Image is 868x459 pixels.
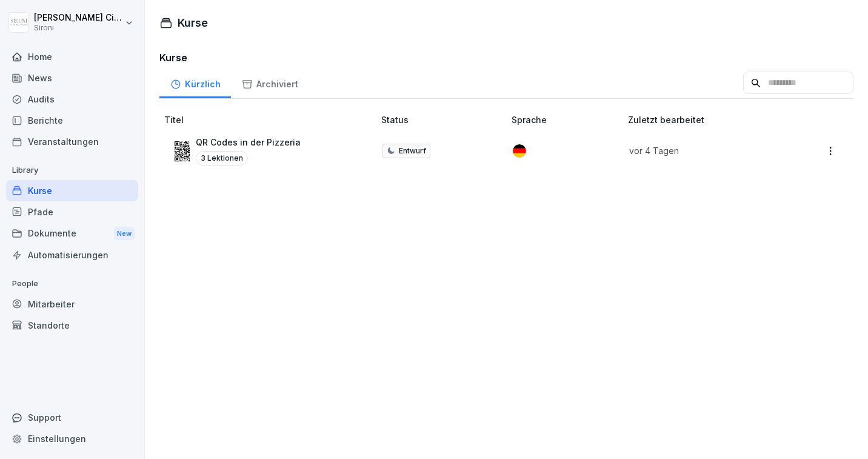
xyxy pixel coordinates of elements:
[114,227,135,241] div: New
[6,407,138,428] div: Support
[6,315,138,336] a: Standorte
[6,67,138,89] a: News
[231,67,309,98] a: Archiviert
[178,15,208,31] h1: Kurse
[196,151,248,166] p: 3 Lektionen
[6,131,138,152] a: Veranstaltungen
[399,146,426,156] p: Entwurf
[512,113,623,126] p: Sprache
[6,161,138,180] p: Library
[196,136,301,149] p: QR Codes in der Pizzeria
[6,201,138,223] a: Pfade
[164,113,376,126] p: Titel
[381,113,507,126] p: Status
[34,13,122,23] p: [PERSON_NAME] Ciccarone
[6,223,138,245] a: DokumenteNew
[6,180,138,201] a: Kurse
[6,46,138,67] a: Home
[6,110,138,131] a: Berichte
[6,89,138,110] a: Audits
[6,428,138,449] a: Einstellungen
[6,274,138,293] p: People
[159,50,853,65] h3: Kurse
[159,67,231,98] a: Kürzlich
[629,144,781,157] p: vor 4 Tagen
[513,144,526,158] img: de.svg
[6,223,138,245] div: Dokumente
[6,293,138,315] a: Mitarbeiter
[165,139,190,163] img: lgfor0dbwcft9nw5cbiagph0.png
[6,244,138,266] a: Automatisierungen
[34,24,122,32] p: Sironi
[628,113,796,126] p: Zuletzt bearbeitet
